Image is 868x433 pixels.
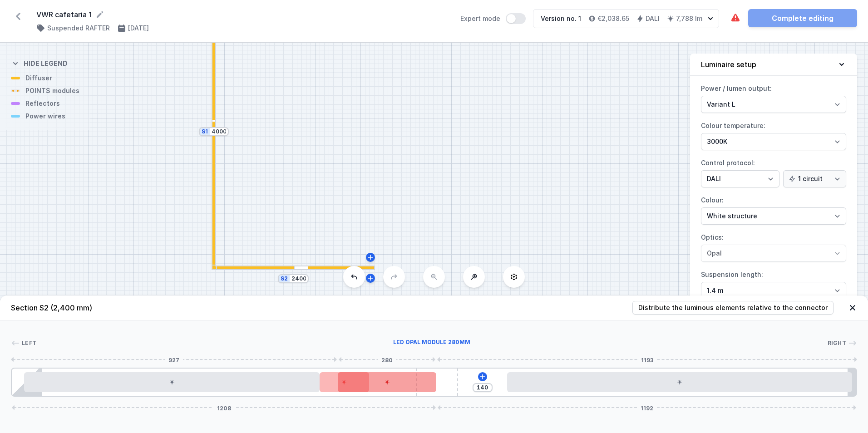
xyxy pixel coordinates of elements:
select: Power / lumen output: [701,96,846,113]
select: Control protocol: [701,170,779,187]
label: Control protocol: [701,156,846,187]
form: VWR cafetaria 1 [36,9,449,20]
span: Left [22,340,36,347]
label: Colour temperature: [701,118,846,150]
button: Distribute the luminous elements relative to the connector [632,301,833,315]
div: LED opal module 840mm [24,372,320,392]
span: 927 [165,357,183,362]
div: LED opal module 980mm [507,372,852,392]
select: Optics: [701,245,846,262]
span: Right [828,340,847,347]
button: Expert mode [506,13,526,24]
label: Suspension length: [701,267,846,299]
span: Distribute the luminous elements relative to the connector [638,303,828,312]
h4: Hide legend [24,59,68,68]
select: Colour temperature: [701,133,846,150]
h4: 7,788 lm [676,14,702,23]
button: Version no. 1€2,038.65DALI7,788 lm [533,9,719,28]
select: Control protocol: [783,170,846,187]
span: 1192 [637,405,657,410]
h4: €2,038.65 [597,14,629,23]
h4: DALI [646,14,660,23]
div: Version no. 1 [541,14,581,23]
label: Colour: [701,193,846,225]
input: Dimension [mm] [475,384,490,391]
h4: [DATE] [128,24,149,33]
div: LED opal module 280mm [36,339,827,348]
button: Luminaire setup [690,54,857,76]
h4: Luminaire setup [701,59,756,70]
input: Dimension [mm] [212,128,226,135]
span: 1208 [213,405,235,410]
div: LED opal module 140mm [320,372,369,392]
select: Colour: [701,207,846,225]
h4: Suspended RAFTER [47,24,110,33]
span: 1193 [637,357,657,362]
label: Power / lumen output: [701,81,846,113]
input: Dimension [mm] [291,275,306,282]
div: LED opal module 280mm [338,372,436,392]
span: 280 [378,357,396,362]
label: Optics: [701,230,846,262]
button: Add element [478,372,487,381]
button: Hide legend [11,52,68,74]
button: Rename project [95,10,104,19]
label: Expert mode [460,13,526,24]
span: (2,400 mm) [50,303,92,312]
select: Suspension length: [701,282,846,299]
h4: Section S2 [11,302,92,313]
